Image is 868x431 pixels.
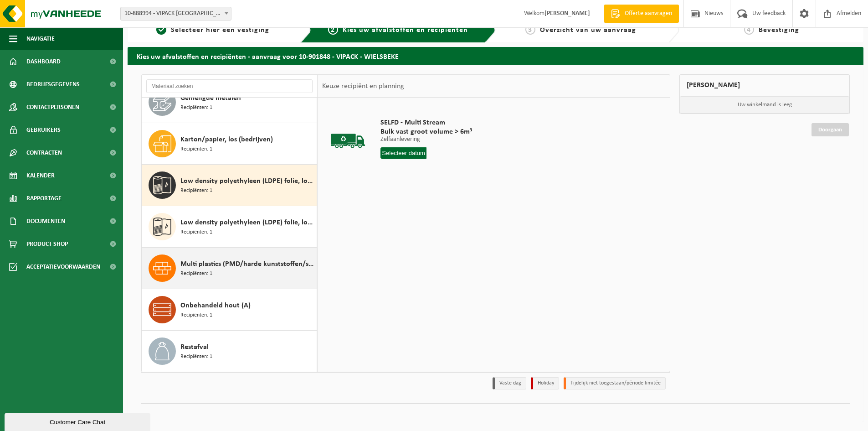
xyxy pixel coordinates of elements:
span: Product Shop [26,233,68,255]
span: Bulk vast groot volume > 6m³ [380,127,472,136]
input: Selecteer datum [380,147,426,159]
span: Recipiënten: 1 [180,104,212,112]
span: Gebruikers [26,119,61,141]
span: 10-888994 - VIPACK NV - WIELSBEKE [121,7,231,20]
li: Holiday [531,377,559,389]
p: Zelfaanlevering [380,136,472,143]
span: Recipiënten: 1 [180,187,212,195]
span: Dashboard [26,50,61,73]
div: [PERSON_NAME] [679,74,850,96]
span: Recipiënten: 1 [180,228,212,237]
a: Offerte aanvragen [604,5,679,23]
span: Low density polyethyleen (LDPE) folie, los, naturel [180,217,314,228]
span: Offerte aanvragen [622,9,674,18]
span: Multi plastics (PMD/harde kunststoffen/spanbanden/EPS/folie naturel/folie gemengd) [180,259,314,270]
span: Kies uw afvalstoffen en recipiënten [343,26,468,34]
button: Gemengde metalen Recipiënten: 1 [142,82,317,123]
span: 2 [328,25,338,35]
span: Restafval [180,342,209,353]
span: Acceptatievoorwaarden [26,255,100,278]
span: Selecteer hier een vestiging [171,26,269,34]
button: Onbehandeld hout (A) Recipiënten: 1 [142,289,317,331]
span: Karton/papier, los (bedrijven) [180,134,273,145]
span: 1 [156,25,166,35]
span: Kalender [26,164,55,187]
li: Vaste dag [493,377,526,389]
span: Bevestiging [759,26,799,34]
h2: Kies uw afvalstoffen en recipiënten - aanvraag voor 10-901848 - VIPACK - WIELSBEKE [128,47,863,65]
span: Bedrijfsgegevens [26,73,80,96]
iframe: chat widget [5,411,152,431]
p: Uw winkelmand is leeg [680,96,849,114]
span: SELFD - Multi Stream [380,118,472,127]
span: Contactpersonen [26,96,79,119]
div: Keuze recipiënt en planning [318,75,409,98]
span: Navigatie [26,27,55,50]
a: Doorgaan [812,123,849,136]
span: Documenten [26,210,65,233]
span: Onbehandeld hout (A) [180,300,251,311]
span: Recipiënten: 1 [180,270,212,278]
span: Rapportage [26,187,62,210]
span: Overzicht van uw aanvraag [540,26,636,34]
button: Low density polyethyleen (LDPE) folie, los, gekleurd Recipiënten: 1 [142,165,317,206]
span: Contracten [26,141,62,164]
span: 4 [744,25,754,35]
a: 1Selecteer hier een vestiging [132,25,293,36]
li: Tijdelijk niet toegestaan/période limitée [564,377,666,389]
button: Restafval Recipiënten: 1 [142,331,317,372]
span: Recipiënten: 1 [180,353,212,361]
span: Gemengde metalen [180,93,241,104]
button: Karton/papier, los (bedrijven) Recipiënten: 1 [142,123,317,165]
span: 10-888994 - VIPACK NV - WIELSBEKE [120,7,231,21]
button: Low density polyethyleen (LDPE) folie, los, naturel Recipiënten: 1 [142,206,317,248]
button: Multi plastics (PMD/harde kunststoffen/spanbanden/EPS/folie naturel/folie gemengd) Recipiënten: 1 [142,248,317,289]
strong: [PERSON_NAME] [544,10,590,17]
span: Recipiënten: 1 [180,145,212,154]
input: Materiaal zoeken [146,79,313,93]
span: 3 [525,25,535,35]
span: Recipiënten: 1 [180,311,212,320]
span: Low density polyethyleen (LDPE) folie, los, gekleurd [180,176,314,187]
